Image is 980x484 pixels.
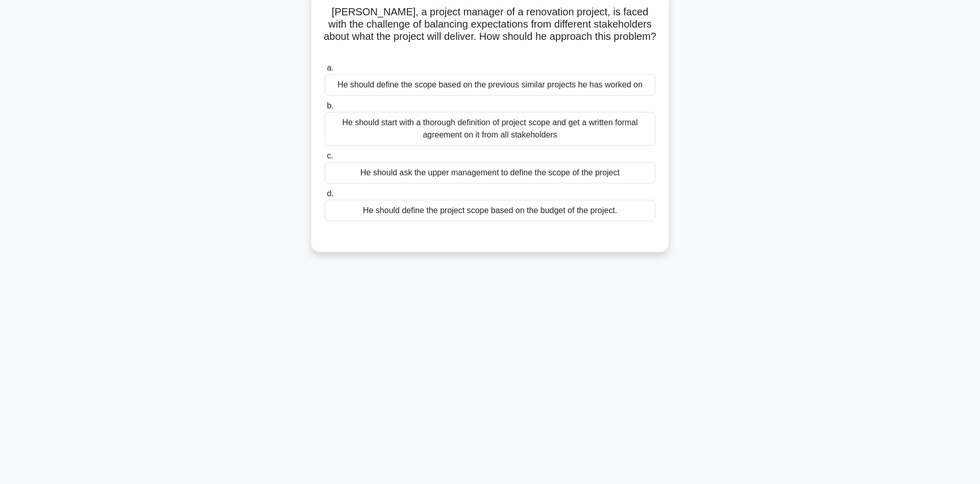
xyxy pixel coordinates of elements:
[325,162,655,183] div: He should ask the upper management to define the scope of the project
[327,151,333,160] span: c.
[327,63,333,72] span: a.
[325,74,655,96] div: He should define the scope based on the previous similar projects he has worked on
[325,112,655,146] div: He should start with a thorough definition of project scope and get a written formal agreement on...
[327,101,333,110] span: b.
[325,200,655,221] div: He should define the project scope based on the budget of the project.
[327,189,333,198] span: d.
[324,6,656,56] h5: [PERSON_NAME], a project manager of a renovation project, is faced with the challenge of balancin...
